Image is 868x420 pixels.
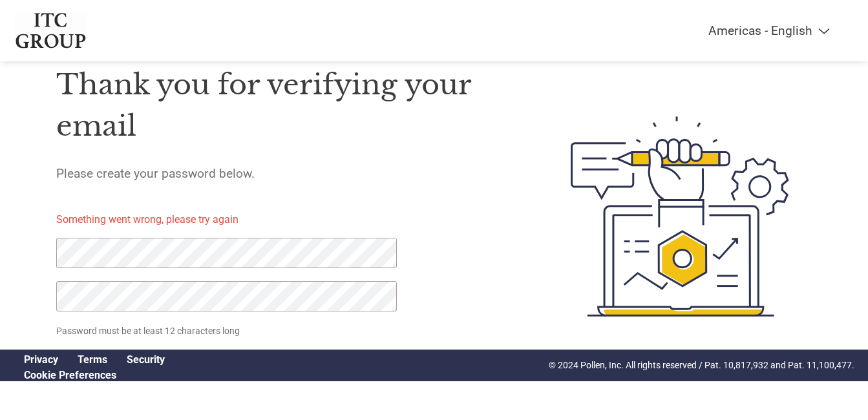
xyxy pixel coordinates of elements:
[24,369,116,381] a: Cookie Preferences, opens a dedicated popup modal window
[127,353,165,366] a: Security
[24,353,58,366] a: Privacy
[56,212,419,227] p: Something went wrong, please try again
[549,359,854,372] p: © 2024 Pollen, Inc. All rights reserved / Pat. 10,817,932 and Pat. 11,100,477.
[547,45,812,388] img: create-password
[56,166,510,181] h5: Please create your password below.
[14,13,88,48] img: ITC Group
[78,353,107,366] a: Terms
[14,369,175,381] div: Open Cookie Preferences Modal
[56,324,401,338] p: Password must be at least 12 characters long
[56,64,510,147] h1: Thank you for verifying your email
